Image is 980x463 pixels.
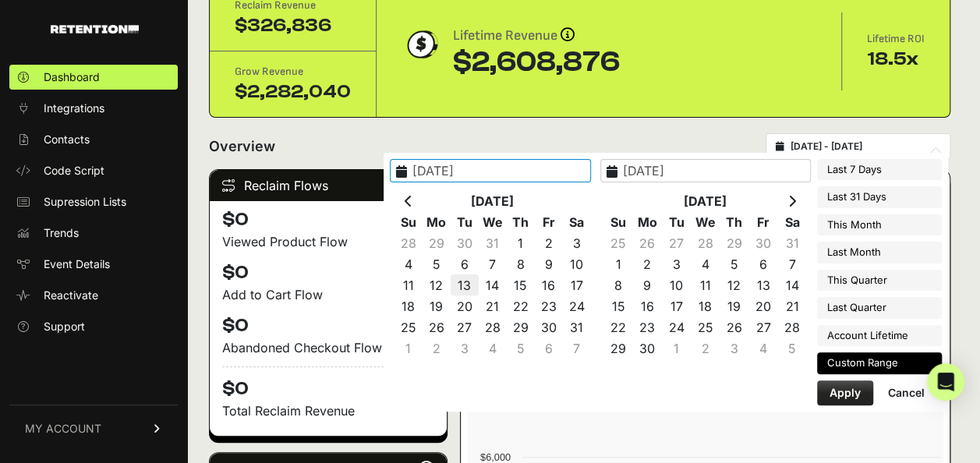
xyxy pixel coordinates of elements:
[817,297,942,319] li: Last Quarter
[662,295,691,316] td: 17
[604,253,633,274] td: 1
[44,225,79,241] span: Trends
[44,288,98,303] span: Reactivate
[394,211,423,232] th: Su
[453,47,620,78] div: $2,608,876
[423,316,451,338] td: 26
[633,211,662,232] th: Mo
[691,253,720,274] td: 4
[222,401,434,420] p: Total Reclaim Revenue
[9,314,178,339] a: Support
[691,316,720,338] td: 25
[394,338,423,359] td: 1
[563,295,591,316] td: 24
[604,295,633,316] td: 15
[777,338,806,359] td: 5
[451,316,479,338] td: 27
[9,221,178,246] a: Trends
[662,211,691,232] th: Tu
[394,232,423,253] td: 28
[9,283,178,308] a: Reactivate
[479,274,507,295] td: 14
[691,338,720,359] td: 2
[691,295,720,316] td: 18
[44,256,110,272] span: Event Details
[563,253,591,274] td: 10
[479,338,507,359] td: 4
[423,295,451,316] td: 19
[44,319,85,334] span: Support
[720,295,748,316] td: 19
[691,274,720,295] td: 11
[235,64,351,80] div: Grow Revenue
[748,211,777,232] th: Fr
[451,338,479,359] td: 3
[222,232,434,251] div: Viewed Product Flow
[748,253,777,274] td: 6
[662,316,691,338] td: 24
[479,253,507,274] td: 7
[507,316,535,338] td: 29
[777,211,806,232] th: Sa
[9,96,178,121] a: Integrations
[535,295,563,316] td: 23
[507,253,535,274] td: 8
[9,158,178,183] a: Code Script
[777,316,806,338] td: 28
[633,295,662,316] td: 16
[563,338,591,359] td: 7
[451,274,479,295] td: 13
[394,316,423,338] td: 25
[720,316,748,338] td: 26
[423,190,563,211] th: [DATE]
[563,232,591,253] td: 3
[563,211,591,232] th: Sa
[235,13,351,38] div: $326,836
[662,253,691,274] td: 3
[423,274,451,295] td: 12
[927,363,964,401] div: Open Intercom Messenger
[817,186,942,208] li: Last 31 Days
[479,232,507,253] td: 31
[777,232,806,253] td: 31
[9,127,178,152] a: Contacts
[720,274,748,295] td: 12
[423,338,451,359] td: 2
[507,338,535,359] td: 5
[777,253,806,274] td: 7
[451,232,479,253] td: 30
[720,232,748,253] td: 29
[633,190,778,211] th: [DATE]
[479,211,507,232] th: We
[44,194,126,210] span: Supression Lists
[662,232,691,253] td: 27
[394,295,423,316] td: 18
[748,232,777,253] td: 30
[817,270,942,292] li: This Quarter
[633,316,662,338] td: 23
[507,295,535,316] td: 22
[720,338,748,359] td: 3
[867,47,925,72] div: 18.5x
[451,211,479,232] th: Tu
[535,211,563,232] th: Fr
[817,159,942,181] li: Last 7 Days
[507,232,535,253] td: 1
[507,274,535,295] td: 15
[691,211,720,232] th: We
[9,405,178,452] a: MY ACCOUNT
[691,232,720,253] td: 28
[210,170,447,201] div: Reclaim Flows
[662,274,691,295] td: 10
[633,253,662,274] td: 2
[44,132,90,147] span: Contacts
[604,274,633,295] td: 8
[394,253,423,274] td: 4
[222,313,434,338] h4: $0
[876,380,937,405] button: Cancel
[633,274,662,295] td: 9
[507,211,535,232] th: Th
[9,189,178,214] a: Supression Lists
[222,207,434,232] h4: $0
[451,253,479,274] td: 6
